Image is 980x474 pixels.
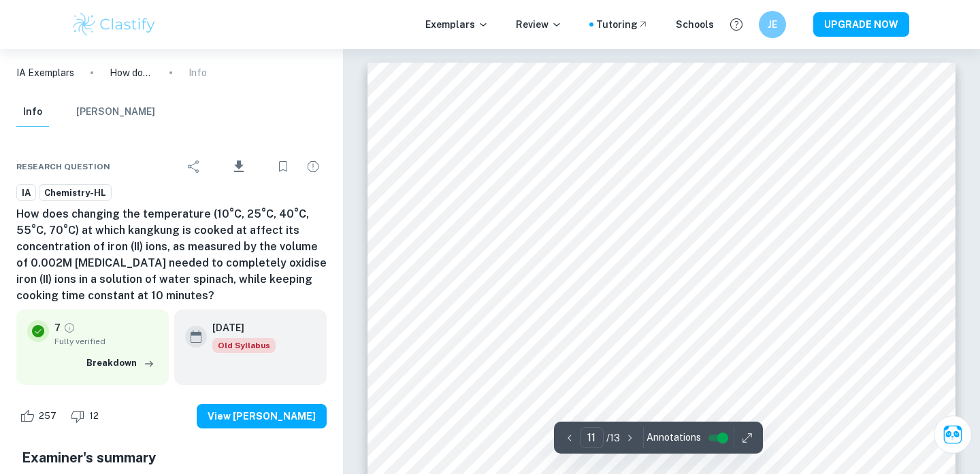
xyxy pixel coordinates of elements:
div: Report issue [299,153,327,180]
div: Share [180,153,208,180]
p: / 13 [606,430,620,445]
p: 7 [54,320,61,335]
div: Bookmark [269,153,297,180]
img: Clastify logo [71,11,157,38]
button: View [PERSON_NAME] [197,404,327,428]
a: IA Exemplars [16,65,74,80]
div: Download [210,149,267,184]
button: Help and Feedback [725,13,748,36]
p: How does changing the temperature (10°C, 25°C, 40°C, 55°C, 70°C) at which kangkung is cooked at a... [110,65,153,80]
button: [PERSON_NAME] [76,97,155,127]
div: Like [16,405,64,427]
h6: [DATE] [212,320,265,335]
span: Chemistry-HL [39,186,111,200]
button: JE [759,11,786,38]
h6: JE [765,17,781,32]
a: Grade fully verified [63,322,76,334]
p: Review [516,17,562,32]
span: Annotations [647,430,701,445]
a: Chemistry-HL [39,184,112,201]
span: 257 [31,409,64,423]
div: Dislike [67,405,106,427]
button: UPGRADE NOW [813,12,909,37]
span: IA [17,186,35,200]
p: Info [189,65,207,80]
button: Ask Clai [934,416,972,454]
a: IA [16,184,36,201]
span: 12 [82,409,106,423]
span: Fully verified [54,335,158,348]
a: Schools [676,17,714,32]
div: Starting from the May 2025 session, the Chemistry IA requirements have changed. It's OK to refer ... [212,338,276,353]
span: Old Syllabus [212,338,276,353]
h6: How does changing the temperature (10°C, 25°C, 40°C, 55°C, 70°C) at which kangkung is cooked at a... [16,206,327,304]
button: Info [16,97,49,127]
a: Tutoring [596,17,649,32]
h5: Examiner's summary [22,447,321,468]
p: Exemplars [425,17,489,32]
span: Research question [16,160,110,173]
button: Breakdown [83,353,158,373]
